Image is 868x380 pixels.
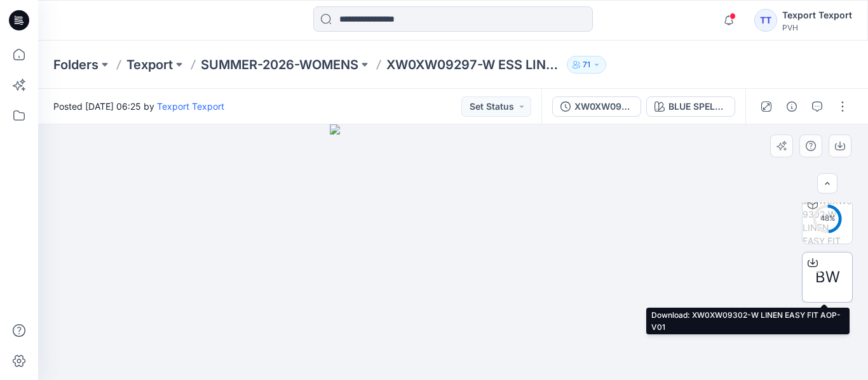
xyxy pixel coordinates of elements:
[815,266,840,289] span: BW
[812,213,843,224] div: 48 %
[668,100,727,114] div: BLUE SPELL - C30
[330,124,576,380] img: eyJhbGciOiJIUzI1NiIsImtpZCI6IjAiLCJzbHQiOiJzZXMiLCJ0eXAiOiJKV1QifQ.eyJkYXRhIjp7InR5cGUiOiJzdG9yYW...
[53,56,98,74] a: Folders
[754,9,777,32] div: TT
[646,96,735,117] button: BLUE SPELL - C30
[157,101,224,112] a: Texport Texport
[552,96,641,117] button: XW0XW09302-W LINEN EASY FIT AOP-V01
[803,194,852,244] img: XW0XW09302-W LINEN EASY FIT AOP-V01 BLUE SPELL - C30
[574,100,633,114] div: XW0XW09302-W LINEN EASY FIT AOP-V01
[201,56,358,74] a: SUMMER-2026-WOMENS
[126,56,173,74] a: Texport
[782,23,852,32] div: PVH
[53,100,224,113] span: Posted [DATE] 06:25 by
[782,96,802,117] button: Details
[386,56,562,74] p: XW0XW09297-W ESS LINEN RLXD SHIRTFLAG PRINT-V01
[583,58,590,72] p: 71
[567,56,606,74] button: 71
[782,8,852,23] div: Texport Texport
